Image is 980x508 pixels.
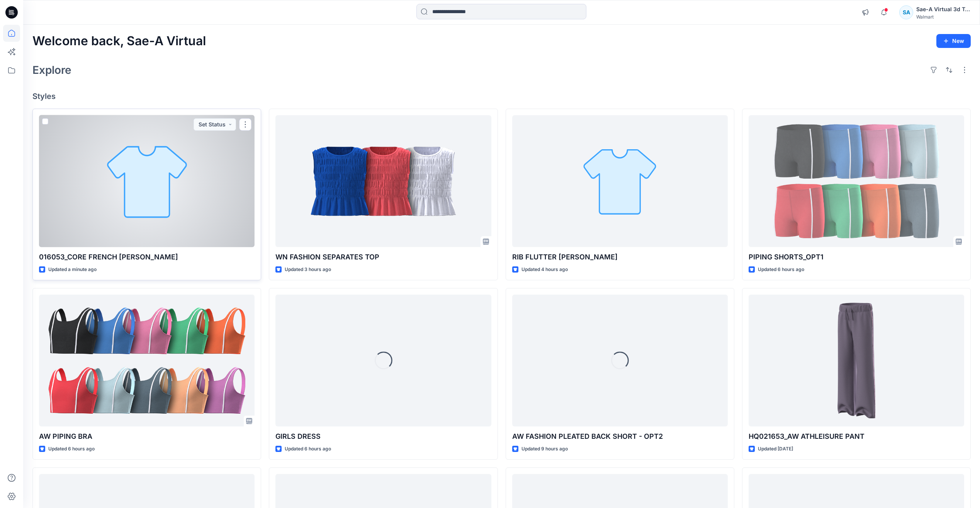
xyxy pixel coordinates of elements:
[749,115,964,247] a: PIPING SHORTS_OPT1
[39,295,255,426] a: AW PIPING BRA
[758,266,804,274] p: Updated 6 hours ago
[758,445,793,453] p: Updated [DATE]
[39,115,255,247] a: 016053_CORE FRENCH TERRY
[275,115,491,247] a: WN FASHION SEPARATES TOP
[512,431,728,442] p: AW FASHION PLEATED BACK SHORT - OPT2
[32,92,971,101] h4: Styles
[521,266,568,274] p: Updated 4 hours ago
[285,266,331,274] p: Updated 3 hours ago
[749,431,964,442] p: HQ021653_AW ATHLEISURE PANT
[916,14,970,20] div: Walmart
[32,64,71,76] h2: Explore
[48,445,95,453] p: Updated 6 hours ago
[749,295,964,426] a: HQ021653_AW ATHLEISURE PANT
[48,266,97,274] p: Updated a minute ago
[275,431,491,442] p: GIRLS DRESS
[512,252,728,263] p: RIB FLUTTER [PERSON_NAME]
[39,431,255,442] p: AW PIPING BRA
[32,34,206,48] h2: Welcome back, Sae-A Virtual
[749,252,964,263] p: PIPING SHORTS_OPT1
[512,115,728,247] a: RIB FLUTTER HENLEY
[285,445,331,453] p: Updated 6 hours ago
[916,5,970,14] div: Sae-A Virtual 3d Team
[39,252,255,263] p: 016053_CORE FRENCH [PERSON_NAME]
[936,34,971,48] button: New
[521,445,568,453] p: Updated 9 hours ago
[899,5,913,19] div: SA
[275,252,491,263] p: WN FASHION SEPARATES TOP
